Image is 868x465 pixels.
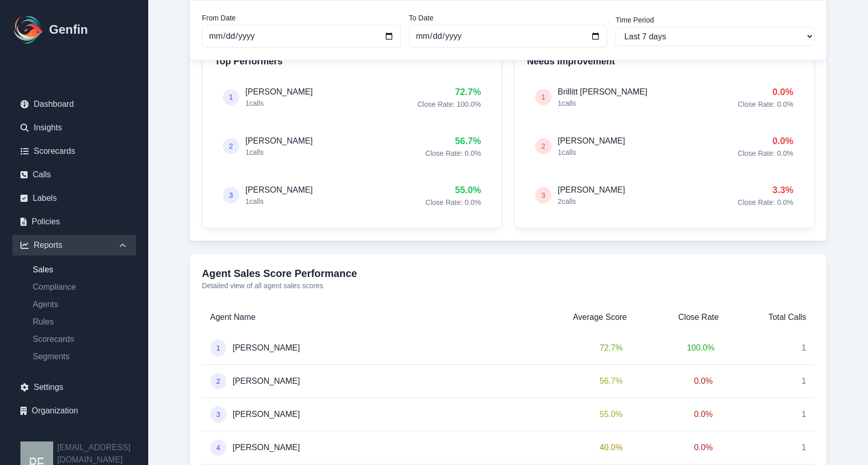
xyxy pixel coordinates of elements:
[615,15,814,25] label: Time Period
[49,21,88,38] h1: Genfin
[541,141,545,151] span: 2
[245,135,313,147] h5: [PERSON_NAME]
[233,342,300,354] span: [PERSON_NAME]
[688,439,719,456] span: 0.0 %
[202,303,521,332] th: Agent Name
[738,85,793,99] p: 0.0 %
[216,343,220,353] span: 1
[25,351,136,363] a: Segments
[558,135,625,147] h5: [PERSON_NAME]
[738,99,793,109] p: Close Rate: 0.0 %
[802,343,806,352] span: 1
[12,165,136,185] a: Calls
[802,377,806,385] span: 1
[25,333,136,345] a: Scorecards
[541,92,545,102] span: 1
[12,188,136,208] a: Labels
[233,441,300,454] span: [PERSON_NAME]
[12,118,136,138] a: Insights
[12,13,45,46] img: Logo
[245,147,313,157] p: 1 calls
[25,264,136,276] a: Sales
[558,196,625,206] p: 2 calls
[229,92,233,102] span: 1
[233,375,300,387] span: [PERSON_NAME]
[229,190,233,200] span: 3
[417,85,481,99] p: 72.7 %
[425,148,481,158] p: Close Rate: 0.0 %
[596,406,627,423] span: 55.0 %
[12,141,136,161] a: Scorecards
[541,190,545,200] span: 3
[216,409,220,420] span: 3
[558,147,625,157] p: 1 calls
[683,340,719,356] span: 100.0 %
[425,183,481,197] p: 55.0 %
[727,303,814,332] th: Total Calls
[635,303,727,332] th: Close Rate
[202,281,814,291] p: Detailed view of all agent sales scores
[215,54,489,68] h4: Top Performers
[558,98,647,108] p: 1 calls
[558,86,647,98] h5: Brillitt [PERSON_NAME]
[245,98,313,108] p: 1 calls
[12,235,136,255] div: Reports
[409,13,608,23] label: To Date
[25,316,136,328] a: Rules
[25,298,136,311] a: Agents
[25,281,136,293] a: Compliance
[521,303,635,332] th: Average Score
[202,266,814,281] h3: Agent Sales Score Performance
[596,340,627,356] span: 72.7 %
[596,439,627,456] span: 40.0 %
[738,197,793,207] p: Close Rate: 0.0 %
[558,184,625,196] h5: [PERSON_NAME]
[229,141,233,151] span: 2
[802,443,806,452] span: 1
[425,134,481,148] p: 56.7 %
[245,196,313,206] p: 1 calls
[202,13,401,23] label: From Date
[688,406,719,423] span: 0.0 %
[417,99,481,109] p: Close Rate: 100.0 %
[596,373,627,389] span: 56.7 %
[738,148,793,158] p: Close Rate: 0.0 %
[245,184,313,196] h5: [PERSON_NAME]
[12,401,136,421] a: Organization
[233,408,300,421] span: [PERSON_NAME]
[216,376,220,386] span: 2
[245,86,313,98] h5: [PERSON_NAME]
[802,410,806,418] span: 1
[12,377,136,398] a: Settings
[12,212,136,232] a: Policies
[738,183,793,197] p: 3.3 %
[12,94,136,114] a: Dashboard
[527,54,802,68] h4: Needs Improvement
[738,134,793,148] p: 0.0 %
[425,197,481,207] p: Close Rate: 0.0 %
[688,373,719,389] span: 0.0 %
[216,443,220,453] span: 4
